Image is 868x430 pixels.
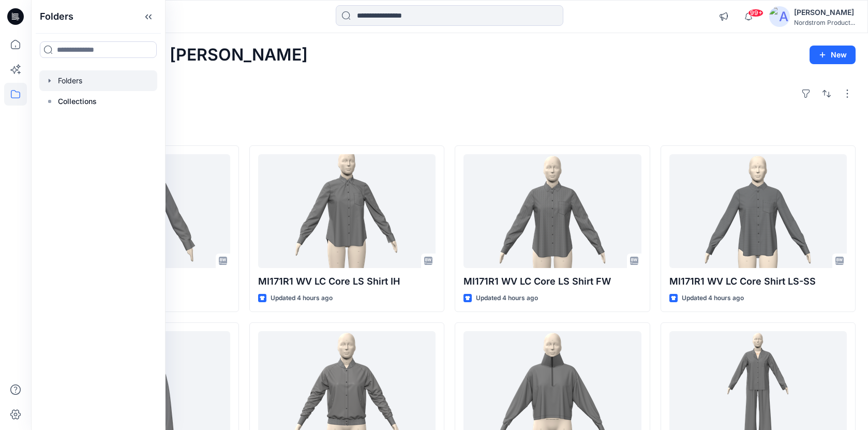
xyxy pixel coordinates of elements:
p: Collections [58,95,97,108]
a: MI171R1 WV LC Core Shirt LS-SS [669,154,847,268]
p: MI171R1 WV LC Core LS Shirt IH [258,274,436,289]
div: Nordstrom Product... [794,19,855,26]
a: MI171R1 WV LC Core LS Shirt IH [258,154,436,268]
img: avatar [769,6,790,27]
p: Updated 4 hours ago [682,293,744,304]
a: MI171R1 WV LC Core LS Shirt FW [463,154,641,268]
p: Updated 4 hours ago [271,293,333,304]
h2: Welcome back, [PERSON_NAME] [43,46,308,65]
button: New [810,46,856,64]
p: MI171R1 WV LC Core LS Shirt FW [463,274,641,289]
h4: Styles [43,123,856,135]
span: 99+ [748,9,764,17]
p: MI171R1 WV LC Core Shirt LS-SS [669,274,847,289]
div: [PERSON_NAME] [794,6,855,19]
p: Updated 4 hours ago [476,293,538,304]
